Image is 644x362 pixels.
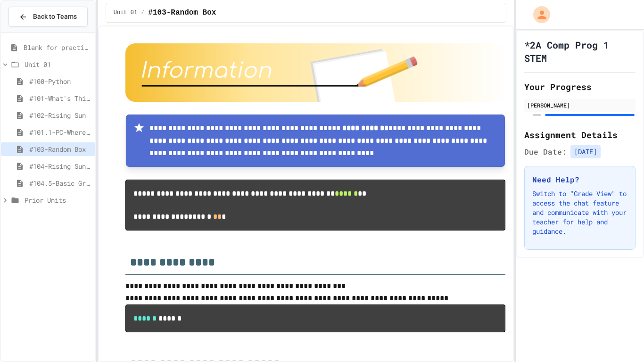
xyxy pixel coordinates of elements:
[29,127,91,137] span: #101.1-PC-Where am I?
[524,80,636,93] h2: Your Progress
[25,59,91,69] span: Unit 01
[29,161,91,171] span: #104-Rising Sun Plus
[532,189,627,236] p: Switch to "Grade View" to access the chat feature and communicate with your teacher for help and ...
[29,178,91,188] span: #104.5-Basic Graphics Review
[527,101,633,109] div: [PERSON_NAME]
[8,7,88,27] button: Back to Teams
[29,110,91,120] span: #102-Rising Sun
[25,195,91,205] span: Prior Units
[141,9,144,16] span: /
[524,146,567,157] span: Due Date:
[570,145,601,158] span: [DATE]
[523,4,553,25] div: My Account
[524,38,636,65] h1: *2A Comp Prog 1 STEM
[29,93,91,103] span: #101-What's This ??
[24,42,91,52] span: Blank for practice
[148,7,216,18] span: #103-Random Box
[114,9,137,16] span: Unit 01
[532,174,627,185] h3: Need Help?
[524,128,636,141] h2: Assignment Details
[29,144,91,154] span: #103-Random Box
[33,12,77,22] span: Back to Teams
[29,76,91,86] span: #100-Python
